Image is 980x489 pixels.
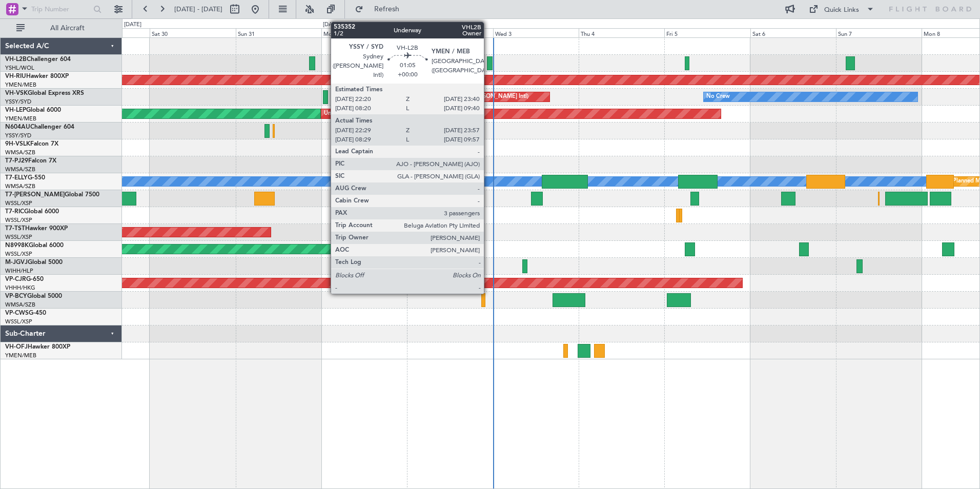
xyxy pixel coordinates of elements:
a: YSHL/WOL [5,64,34,72]
button: Refresh [350,1,412,17]
a: WSSL/XSP [5,233,32,241]
a: VHHH/HKG [5,284,35,292]
span: VH-L2B [5,56,27,63]
a: WMSA/SZB [5,182,35,190]
a: YMEN/MEB [5,352,36,359]
span: VP-CJR [5,276,26,282]
a: T7-TSTHawker 900XP [5,226,68,232]
span: VH-RIU [5,73,26,79]
span: T7-TST [5,226,25,232]
div: Planned Maint Dubai (Al Maktoum Intl) [435,191,536,206]
a: YMEN/MEB [5,81,36,89]
div: Sun 7 [836,28,922,37]
a: WIHH/HLP [5,267,33,275]
div: Quick Links [824,5,859,15]
div: Sat 6 [750,28,836,37]
a: T7-[PERSON_NAME]Global 7500 [5,192,99,198]
a: WSSL/XSP [5,216,32,224]
span: VH-LEP [5,107,26,113]
span: N8998K [5,242,29,249]
span: T7-[PERSON_NAME] [5,192,65,198]
a: VH-VSKGlobal Express XRS [5,90,84,96]
a: YSSY/SYD [5,132,31,139]
span: M-JGVJ [5,259,28,266]
a: VP-BCYGlobal 5000 [5,293,62,299]
span: VH-VSK [5,90,28,96]
div: Sat 30 [150,28,235,37]
span: T7-ELLY [5,175,28,181]
a: VH-L2BChallenger 604 [5,56,71,63]
a: VH-RIUHawker 800XP [5,73,69,79]
a: YMEN/MEB [5,115,36,123]
a: T7-PJ29Falcon 7X [5,158,56,164]
a: N8998KGlobal 6000 [5,242,64,249]
div: Wed 3 [493,28,579,37]
span: [DATE] - [DATE] [174,5,222,14]
a: T7-ELLYG-550 [5,175,45,181]
a: WMSA/SZB [5,301,35,309]
div: [DATE] [124,21,141,29]
span: T7-PJ29 [5,158,28,164]
a: YSSY/SYD [5,98,31,106]
span: All Aircraft [27,25,108,32]
div: Tue 2 [407,28,493,37]
a: WSSL/XSP [5,318,32,325]
a: VH-LEPGlobal 6000 [5,107,61,113]
a: 9H-VSLKFalcon 7X [5,141,58,147]
a: N604AUChallenger 604 [5,124,74,130]
span: VP-BCY [5,293,27,299]
a: VH-OFJHawker 800XP [5,344,70,350]
a: WSSL/XSP [5,250,32,258]
a: WMSA/SZB [5,166,35,173]
a: VP-CJRG-650 [5,276,44,282]
div: Thu 4 [579,28,664,37]
a: WMSA/SZB [5,149,35,156]
span: 9H-VSLK [5,141,30,147]
a: T7-RICGlobal 6000 [5,209,59,215]
span: Refresh [365,6,409,13]
div: Mon 1 [321,28,407,37]
div: Unplanned Maint Wichita (Wichita Mid-continent) [324,106,451,121]
span: N604AU [5,124,30,130]
a: WSSL/XSP [5,199,32,207]
a: VP-CWSG-450 [5,310,46,316]
button: All Aircraft [11,20,111,36]
button: Quick Links [804,1,880,17]
div: [DATE] [323,21,340,29]
span: VH-OFJ [5,344,28,350]
span: T7-RIC [5,209,24,215]
div: No Crew [706,89,730,105]
a: M-JGVJGlobal 5000 [5,259,63,266]
input: Trip Number [31,2,90,17]
div: Sun 31 [236,28,321,37]
span: VP-CWS [5,310,29,316]
div: Unplanned Maint Sydney ([PERSON_NAME] Intl) [402,89,528,105]
div: Fri 5 [664,28,750,37]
